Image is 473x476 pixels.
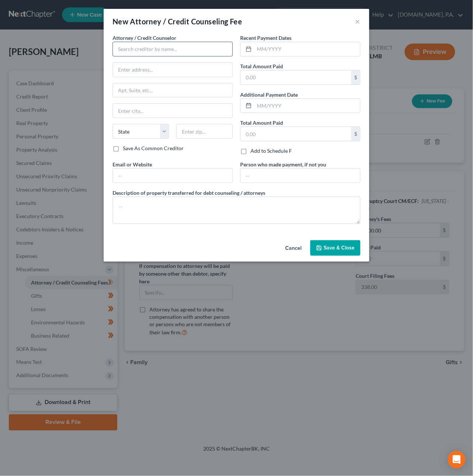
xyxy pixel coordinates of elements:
[254,99,360,113] input: MM/YYYY
[279,241,307,256] button: Cancel
[113,104,232,118] input: Enter city...
[123,145,184,152] label: Save As Common Creditor
[240,161,326,168] label: Person who made payment, if not you
[355,17,360,26] button: ×
[113,42,233,56] input: Search creditor by name...
[240,91,298,99] label: Additional Payment Date
[176,124,233,139] input: Enter zip...
[351,70,360,84] div: $
[130,17,242,26] span: Attorney / Credit Counseling Fee
[113,169,232,183] input: --
[324,245,355,251] span: Save & Close
[241,169,360,183] input: --
[310,240,360,256] button: Save & Close
[113,189,265,197] label: Description of property transferred for debt counseling / attorneys
[240,62,283,70] label: Total Amount Paid
[251,147,292,155] label: Add to Schedule F
[448,451,466,469] div: Open Intercom Messenger
[113,35,176,41] span: Attorney / Credit Counselor
[240,119,283,127] label: Total Amount Paid
[254,42,360,56] input: MM/YYYY
[241,70,351,84] input: 0.00
[240,34,291,42] label: Recent Payment Dates
[113,63,232,77] input: Enter address...
[241,127,351,141] input: 0.00
[113,17,128,26] span: New
[113,161,152,168] label: Email or Website
[351,127,360,141] div: $
[113,83,232,97] input: Apt, Suite, etc...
